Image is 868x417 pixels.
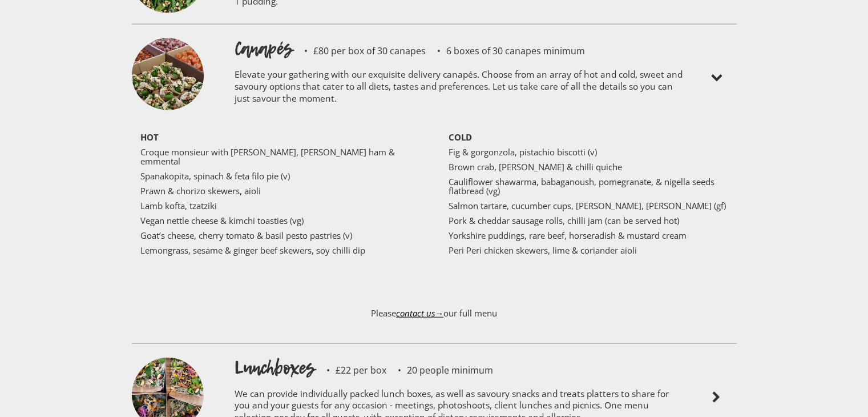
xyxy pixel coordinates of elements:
p: Lamb kofta, tzatziki [140,201,420,210]
p: Pork & cheddar sausage rolls, chilli jam (can be served hot) [449,216,728,225]
p: Lemongrass, sesame & ginger beef skewers, soy chilli dip [140,246,420,255]
p: ‍ [140,260,420,270]
p: ‍ [140,275,420,284]
p: Goat’s cheese, cherry tomato & basil pesto pastries (v) [140,231,420,240]
h1: Canapés [235,36,293,61]
p: Please our full menu [132,297,737,340]
p: £80 per box of 30 canapes [293,46,426,55]
p: Spanakopita, spinach & feta filo pie (v) [140,171,420,181]
strong: HOT [140,131,159,143]
h1: Lunchboxes [235,355,315,380]
strong: COLD [449,131,472,143]
a: contact us→ [396,307,443,319]
p: Peri Peri chicken skewers, lime & coriander aioli [449,246,728,255]
p: Vegan nettle cheese & kimchi toasties (vg) [140,216,420,225]
p: £22 per box [315,366,386,375]
p: Yorkshire puddings, rare beef, horseradish & mustard cream [449,231,728,240]
p: Prawn & chorizo skewers, aioli [140,186,420,195]
p: Elevate your gathering with our exquisite delivery canapés. Choose from an array of hot and cold,... [235,61,685,115]
p: Croque monsieur with [PERSON_NAME], [PERSON_NAME] ham & emmental [140,147,420,166]
p: Cauliflower shawarma, babaganoush, pomegranate, & nigella seeds flatbread (vg) [449,177,728,195]
p: Brown crab, [PERSON_NAME] & chilli quiche [449,162,728,171]
p: Salmon tartare, cucumber cups, [PERSON_NAME], [PERSON_NAME] (gf) [449,201,728,210]
p: 20 people minimum [386,366,493,375]
p: Fig & gorgonzola, pistachio biscotti (v) [449,147,728,157]
p: 6 boxes of 30 canapes minimum [426,46,585,55]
